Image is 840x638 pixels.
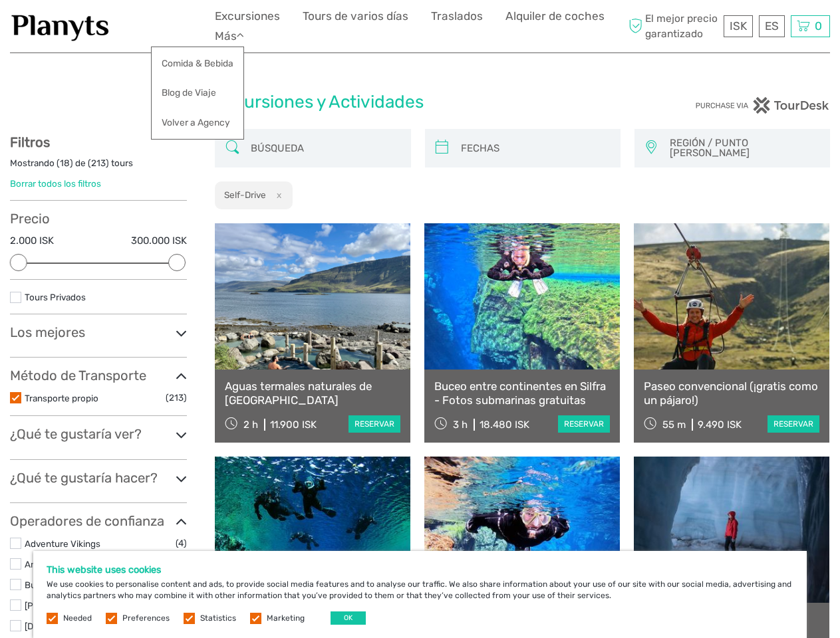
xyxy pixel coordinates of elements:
a: Traslados [431,7,483,26]
a: Excursiones [215,7,280,26]
a: Arctic Adventures [25,559,99,570]
img: PurchaseViaTourDesk.png [695,97,830,114]
img: 1453-555b4ac7-172b-4ae9-927d-298d0724a4f4_logo_small.jpg [10,10,111,43]
a: Paseo convencional (¡gratis como un pájaro!) [644,379,819,407]
div: ES [759,15,785,37]
a: Blog de Viaje [152,80,243,106]
a: Volver a Agency [152,110,243,136]
span: 0 [813,19,824,33]
span: 55 m [662,419,686,431]
span: (4) [176,536,187,551]
button: Open LiveChat chat widget [153,21,169,37]
h3: Operadores de confianza [10,513,187,529]
label: 18 [60,157,70,169]
p: We're away right now. Please check back later! [19,23,150,34]
label: 213 [91,157,106,169]
h3: ¿Qué te gustaría hacer? [10,470,187,486]
h3: Los mejores [10,324,187,340]
button: REGIÓN / PUNTO [PERSON_NAME] [664,132,823,164]
label: Preferences [122,613,170,624]
span: (213) [166,390,187,405]
a: reservar [768,415,819,433]
span: 3 h [453,419,468,431]
button: x [268,188,286,202]
a: Adventure Vikings [25,538,100,549]
a: Más [215,27,244,46]
a: Alquiler de coches [505,7,605,26]
a: Buggy Iceland [25,580,83,590]
input: FECHAS [456,132,614,164]
a: reservar [349,415,400,433]
span: El mejor precio garantizado [625,11,720,41]
h5: This website uses cookies [47,564,793,576]
div: 9.490 ISK [698,419,742,431]
label: Marketing [267,613,305,624]
a: reservar [558,415,610,433]
button: OK [331,611,366,625]
h3: Método de Transporte [10,368,187,383]
a: Borrar todos los filtros [10,178,101,189]
h3: ¿Qué te gustaría ver? [10,426,187,442]
a: Comida & Bebida [152,51,243,76]
a: [PERSON_NAME] The Guide [25,600,140,611]
input: BÚSQUEDA [245,132,404,164]
strong: Filtros [10,134,50,150]
a: Transporte propio [25,393,98,403]
h2: Self-Drive [224,189,266,200]
label: 300.000 ISK [131,234,187,248]
label: 2.000 ISK [10,234,54,248]
a: [DOMAIN_NAME] by Icelandia [25,621,146,631]
h1: Excursiones y Actividades [215,92,625,113]
label: Statistics [200,613,236,624]
a: Tours Privados [25,292,86,302]
a: Aguas termales naturales de [GEOGRAPHIC_DATA] [225,379,400,407]
div: We use cookies to personalise content and ads, to provide social media features and to analyse ou... [33,551,807,638]
a: Buceo entre continentes en Silfra - Fotos submarinas gratuitas [434,379,610,407]
span: ISK [730,19,747,33]
div: 18.480 ISK [480,419,529,431]
div: Mostrando ( ) de ( ) tours [10,157,187,177]
a: Tours de varios días [303,7,408,26]
div: 11.900 ISK [270,419,317,431]
span: 2 h [243,419,258,431]
h3: Precio [10,211,187,227]
label: Needed [63,613,92,624]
